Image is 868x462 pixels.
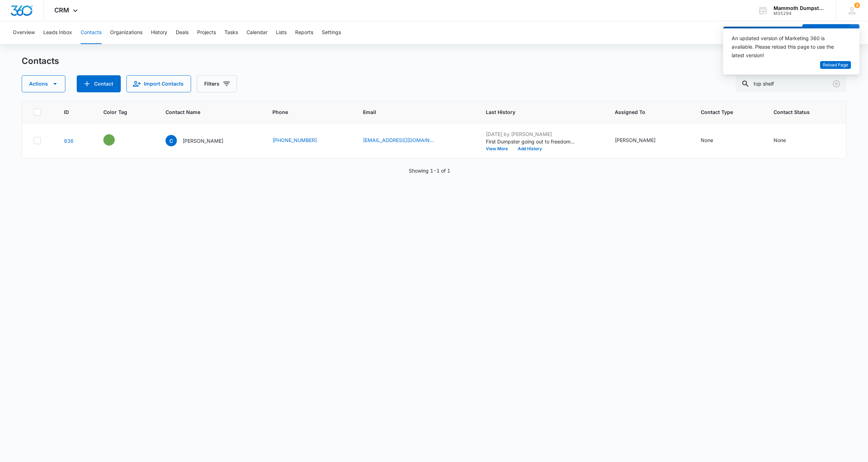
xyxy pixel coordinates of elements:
[774,108,824,116] span: Contact Status
[774,11,825,16] div: account id
[272,136,317,144] a: [PHONE_NUMBER]
[197,75,237,92] button: Filters
[77,75,121,92] button: Add Contact
[363,108,459,116] span: Email
[774,136,786,144] div: None
[176,21,189,44] button: Deals
[615,136,656,144] div: [PERSON_NAME]
[43,21,72,44] button: Leads Inbox
[802,24,850,41] button: Add Contact
[774,5,825,11] div: account name
[22,56,59,66] h1: Contacts
[110,21,142,44] button: Organizations
[151,21,167,44] button: History
[732,34,842,60] div: An updated version of Marketing 360 is available. Please reload this page to use the latest version!
[854,2,860,8] span: 2
[615,108,673,116] span: Assigned To
[272,108,336,116] span: Phone
[736,75,846,92] input: Search Contacts
[409,167,450,174] p: Showing 1-1 of 1
[54,6,69,14] span: CRM
[13,21,35,44] button: Overview
[701,136,726,145] div: Contact Type - None - Select to Edit Field
[166,135,236,146] div: Contact Name - Chandler - Select to Edit Field
[363,136,447,145] div: Email - admin@topshelfconstruction.biz - Select to Edit Field
[831,78,842,89] button: Clear
[197,21,216,44] button: Projects
[486,147,513,151] button: View More
[486,138,575,145] p: First Dumpster going out to freedom Estates Lot 11 in Baox Elder. Will need a second one next wee...
[103,134,128,146] div: - - Select to Edit Field
[276,21,287,44] button: Lists
[854,2,860,8] div: notifications count
[701,108,746,116] span: Contact Type
[81,21,102,44] button: Contacts
[701,136,713,144] div: None
[615,136,668,145] div: Assigned To - Bryan McCartney - Select to Edit Field
[363,136,434,144] a: [EMAIL_ADDRESS][DOMAIN_NAME]
[64,138,74,144] a: Navigate to contact details page for Chandler
[820,61,851,69] button: Reload Page
[126,75,191,92] button: Import Contacts
[486,108,587,116] span: Last History
[774,136,799,145] div: Contact Status - None - Select to Edit Field
[295,21,313,44] button: Reports
[272,136,330,145] div: Phone - 7014951400 - Select to Edit Field
[322,21,341,44] button: Settings
[166,135,177,146] span: C
[246,21,267,44] button: Calendar
[513,147,547,151] button: Add History
[823,62,848,69] span: Reload Page
[103,108,138,116] span: Color Tag
[22,75,65,92] button: Actions
[64,108,76,116] span: ID
[224,21,238,44] button: Tasks
[183,137,223,145] p: [PERSON_NAME]
[166,108,245,116] span: Contact Name
[486,130,575,138] p: [DATE] by [PERSON_NAME]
